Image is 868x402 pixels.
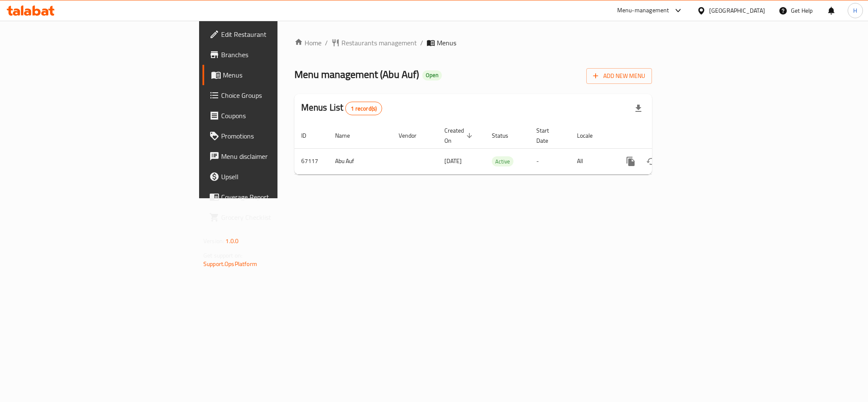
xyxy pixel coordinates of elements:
[202,126,344,146] a: Promotions
[586,68,652,84] button: Add New Menu
[202,105,344,126] a: Coupons
[437,38,456,48] span: Menus
[641,151,661,172] button: Change Status
[221,212,337,222] span: Grocery Checklist
[709,6,765,15] div: [GEOGRAPHIC_DATA]
[294,65,419,84] span: Menu management ( Abu Auf )
[202,65,344,85] a: Menus
[341,38,417,48] span: Restaurants management
[301,130,317,141] span: ID
[444,125,475,146] span: Created On
[221,29,337,39] span: Edit Restaurant
[530,148,570,174] td: -
[346,105,382,113] span: 1 record(s)
[221,151,337,161] span: Menu disclaimer
[422,72,442,79] span: Open
[202,146,344,166] a: Menu disclaimer
[203,250,242,261] span: Get support on:
[617,6,669,16] div: Menu-management
[570,148,614,174] td: All
[422,70,442,80] div: Open
[399,130,427,141] span: Vendor
[345,102,382,115] div: Total records count
[614,123,709,149] th: Actions
[202,166,344,187] a: Upsell
[628,98,649,119] div: Export file
[221,111,337,121] span: Coupons
[223,70,337,80] span: Menus
[593,71,645,81] span: Add New Menu
[202,24,344,44] a: Edit Restaurant
[202,187,344,207] a: Coverage Report
[225,236,238,247] span: 1.0.0
[577,130,604,141] span: Locale
[335,130,361,141] span: Name
[301,101,382,115] h2: Menus List
[221,131,337,141] span: Promotions
[221,192,337,202] span: Coverage Report
[221,90,337,100] span: Choice Groups
[294,123,709,175] table: enhanced table
[202,85,344,105] a: Choice Groups
[536,125,560,146] span: Start Date
[331,38,417,48] a: Restaurants management
[221,172,337,182] span: Upsell
[202,44,344,65] a: Branches
[203,258,257,269] a: Support.OpsPlatform
[221,50,337,60] span: Branches
[492,130,519,141] span: Status
[202,207,344,227] a: Grocery Checklist
[203,236,224,247] span: Version:
[492,157,513,166] span: Active
[853,6,857,15] span: H
[621,151,641,172] button: more
[294,38,652,48] nav: breadcrumb
[444,155,462,166] span: [DATE]
[328,148,392,174] td: Abu Auf
[420,38,423,48] li: /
